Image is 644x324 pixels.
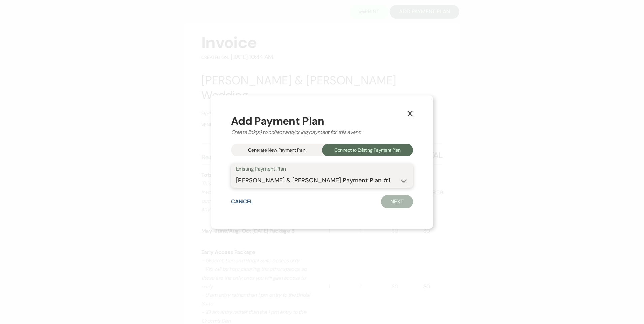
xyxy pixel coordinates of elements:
div: Connect to Existing Payment Plan [322,144,413,156]
div: Generate New Payment Plan [231,144,322,156]
div: Add Payment Plan [231,116,413,126]
div: Create link(s) to collect and/or log payment for this event: [231,128,413,136]
label: Existing Payment Plan [236,164,408,174]
button: Cancel [231,199,253,204]
button: Next [381,195,413,208]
